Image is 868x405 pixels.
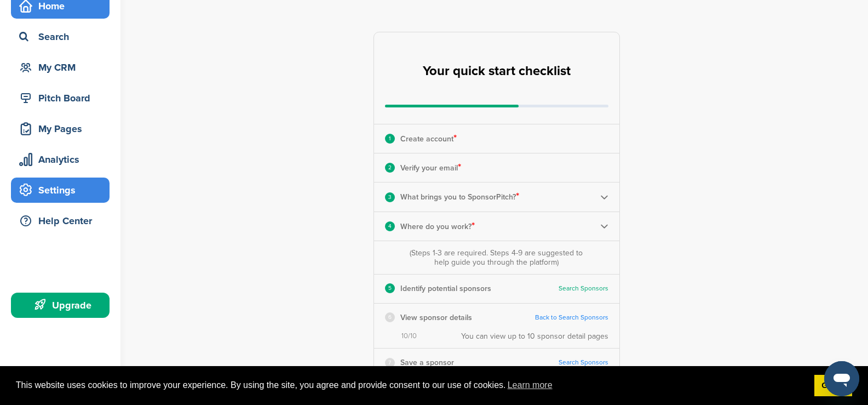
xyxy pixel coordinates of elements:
img: Checklist arrow 2 [600,222,608,230]
a: dismiss cookie message [814,375,852,397]
div: 3 [385,192,395,202]
div: Upgrade [16,295,110,315]
div: My CRM [16,58,110,77]
div: Settings [16,180,110,200]
a: Upgrade [11,293,110,318]
a: Settings [11,178,110,203]
p: Identify potential sponsors [400,282,491,295]
div: 4 [385,221,395,231]
a: Search Sponsors [559,358,608,367]
div: (Steps 1-3 are required. Steps 4-9 are suggested to help guide you through the platform) [407,248,585,267]
div: You can view up to 10 sponsor detail pages [461,332,608,341]
a: Search Sponsors [559,284,608,293]
a: Help Center [11,208,110,233]
h2: Your quick start checklist [423,59,571,83]
div: Help Center [16,211,110,231]
p: View sponsor details [400,311,472,324]
a: Back to Search Sponsors [535,313,608,322]
span: This website uses cookies to improve your experience. By using the site, you agree and provide co... [16,377,806,393]
p: Create account [400,132,457,146]
a: My CRM [11,55,110,80]
iframe: Button to launch messaging window [824,361,859,396]
p: Save a sponsor [400,356,454,369]
div: 5 [385,283,395,293]
div: 7 [385,358,395,368]
a: learn more about cookies [506,377,554,393]
a: Analytics [11,147,110,172]
div: 2 [385,163,395,173]
div: My Pages [16,119,110,139]
a: Search [11,24,110,49]
p: What brings you to SponsorPitch? [400,190,519,204]
div: 1 [385,134,395,144]
div: Analytics [16,150,110,169]
p: Where do you work? [400,219,475,233]
a: My Pages [11,116,110,141]
span: 10/10 [401,332,417,341]
div: Pitch Board [16,88,110,108]
a: Pitch Board [11,85,110,111]
div: 6 [385,312,395,322]
p: Verify your email [400,161,461,175]
img: Checklist arrow 2 [600,193,608,201]
div: Search [16,27,110,47]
